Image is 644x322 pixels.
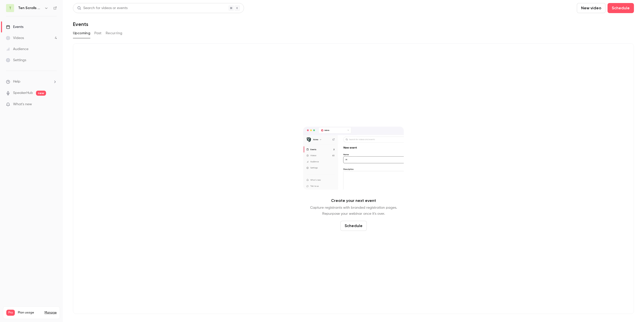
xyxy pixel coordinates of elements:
p: Create your next event [331,198,376,204]
a: Manage [45,311,57,315]
a: SpeakerHub [13,90,33,96]
span: 4 [49,316,51,319]
button: Recurring [106,29,123,37]
div: Keywords by Traffic [56,30,85,33]
img: tab_keywords_by_traffic_grey.svg [50,29,54,33]
img: logo_orange.svg [8,8,12,12]
div: Events [6,24,23,29]
span: T [9,6,11,11]
div: Search for videos or events [77,6,128,11]
h1: Events [73,21,88,27]
span: Plan usage [18,311,42,315]
img: tab_domain_overview_orange.svg [14,29,18,33]
div: Settings [6,58,26,63]
p: Videos [6,316,16,320]
button: Schedule [340,221,367,231]
h6: Ten Scrolls Digital Inc. [18,6,42,11]
span: What's new [13,102,32,107]
div: Audience [6,47,28,52]
div: v 4.0.24 [14,8,25,12]
button: Past [94,29,102,37]
button: Upcoming [73,29,90,37]
div: Videos [6,35,24,41]
li: help-dropdown-opener [6,79,57,84]
div: Domain: [DOMAIN_NAME] [13,13,55,17]
span: Help [13,79,20,84]
button: New video [577,3,606,13]
p: Capture registrants with branded registration pages. Repurpose your webinar once it's over. [310,205,397,217]
div: Domain Overview [19,30,45,33]
img: website_grey.svg [8,13,12,17]
span: Pro [6,310,15,316]
span: new [36,91,46,96]
button: Schedule [608,3,634,13]
p: / 90 [49,316,57,320]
